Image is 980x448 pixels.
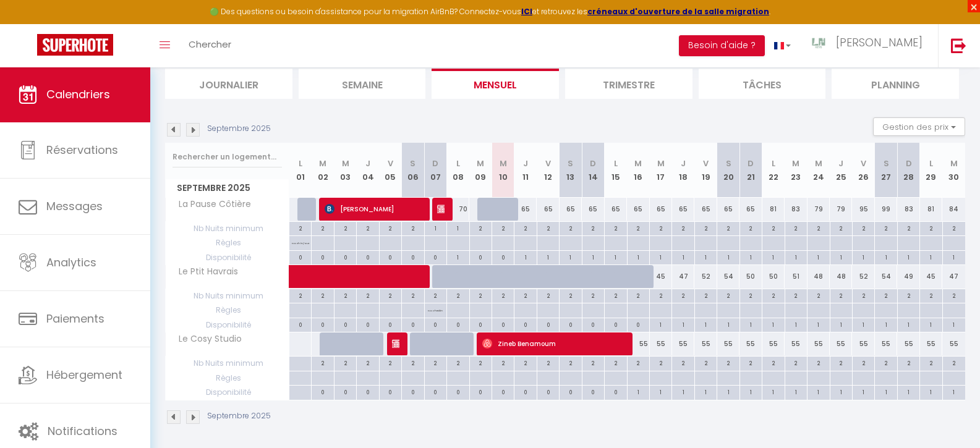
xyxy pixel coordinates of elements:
div: 1 [650,318,671,330]
div: 50 [739,265,762,288]
div: 2 [514,357,536,368]
button: Ouvrir le widget de chat LiveChat [10,5,47,42]
th: 18 [672,143,694,198]
th: 20 [717,143,739,198]
div: 52 [852,265,874,288]
div: 1 [537,251,559,263]
div: 55 [694,332,717,355]
div: 1 [425,222,446,234]
abbr: D [432,158,438,169]
div: 2 [853,222,874,234]
span: Règles [166,303,289,317]
div: 45 [920,265,942,288]
div: 0 [492,318,514,330]
div: 50 [762,265,785,288]
div: 2 [628,289,649,301]
abbr: L [614,158,618,169]
div: 2 [605,289,626,301]
div: 2 [943,222,965,234]
div: 2 [605,222,626,234]
abbr: D [748,158,754,169]
div: 1 [875,318,897,330]
span: Zineb Benamoum [482,332,623,355]
div: 2 [785,357,807,368]
span: Nb Nuits minimum [166,357,289,370]
div: 1 [514,251,536,263]
span: Nb Nuits minimum [166,222,289,235]
div: 1 [807,251,829,263]
span: Disponibilité [166,251,289,264]
abbr: M [342,158,349,169]
div: 1 [943,318,965,330]
th: 29 [920,143,942,198]
div: 99 [875,198,897,221]
div: 2 [943,289,965,301]
div: 2 [492,222,514,234]
div: 2 [492,357,514,368]
div: 2 [402,289,424,301]
abbr: V [703,158,709,169]
span: [PERSON_NAME] [836,35,922,50]
div: 2 [717,222,739,234]
div: 1 [920,251,942,263]
div: 2 [289,289,311,301]
div: 55 [920,332,942,355]
abbr: L [299,158,302,169]
div: 1 [605,251,626,263]
div: 0 [402,251,424,263]
div: 2 [853,289,874,301]
div: 0 [289,251,311,263]
div: 2 [628,357,649,368]
div: 52 [694,265,717,288]
div: 47 [942,265,965,288]
div: 1 [672,318,694,330]
th: 08 [447,143,469,198]
div: 0 [582,318,604,330]
div: 48 [830,265,852,288]
div: 2 [582,289,604,301]
abbr: M [792,158,799,169]
div: 55 [785,332,807,355]
span: Hébergement [46,367,122,382]
div: 55 [650,332,672,355]
span: Notifications [48,423,117,439]
div: 0 [537,318,559,330]
a: Chercher [179,24,241,67]
abbr: L [772,158,775,169]
div: 2 [830,222,852,234]
li: Journalier [165,69,292,99]
th: 17 [650,143,672,198]
th: 09 [469,143,492,198]
div: 2 [807,222,829,234]
div: 1 [628,251,649,263]
div: 51 [785,265,807,288]
div: 0 [312,251,333,263]
div: 2 [470,289,492,301]
p: Septembre 2025 [207,123,271,135]
li: Trimestre [565,69,692,99]
div: 79 [807,198,830,221]
div: 0 [334,318,356,330]
abbr: D [590,158,596,169]
input: Rechercher un logement... [173,146,282,168]
div: 2 [920,222,942,234]
li: Mensuel [432,69,559,99]
div: 65 [694,198,717,221]
div: 1 [717,318,739,330]
div: 81 [762,198,785,221]
div: 0 [425,318,446,330]
div: 2 [695,357,717,368]
span: Nb Nuits minimum [166,289,289,303]
div: 2 [762,357,784,368]
abbr: M [500,158,507,169]
div: 2 [650,357,671,368]
div: 47 [672,265,694,288]
div: 2 [762,289,784,301]
div: 2 [470,222,492,234]
th: 05 [379,143,401,198]
a: ICI [521,6,532,17]
div: 2 [334,222,356,234]
div: 2 [582,222,604,234]
div: 2 [537,222,559,234]
abbr: M [634,158,642,169]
